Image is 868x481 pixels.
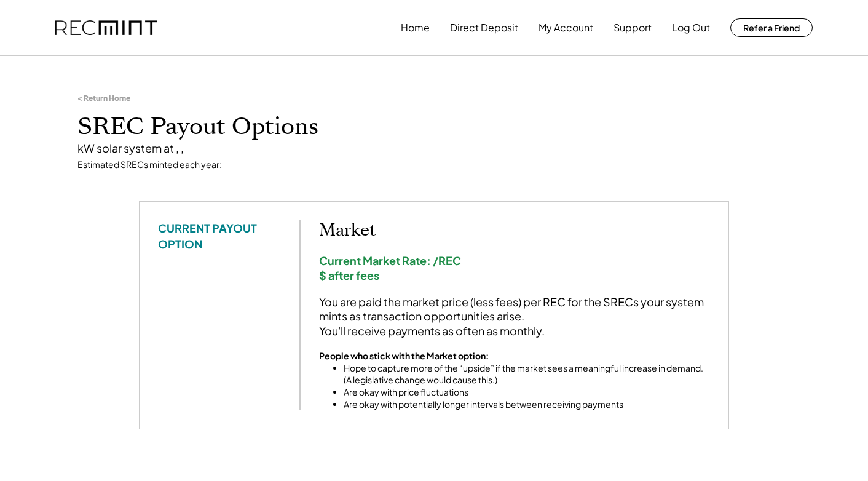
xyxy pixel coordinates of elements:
[344,386,710,399] li: Are okay with price fluctuations
[158,220,281,251] div: CURRENT PAYOUT OPTION
[77,113,791,141] h1: SREC Payout Options
[77,93,130,103] div: < Return Home
[539,15,593,40] button: My Account
[55,20,157,36] img: recmint-logotype%403x.png
[319,295,710,338] div: You are paid the market price (less fees) per REC for the SRECs your system mints as transaction ...
[730,18,813,37] button: Refer a Friend
[450,15,518,40] button: Direct Deposit
[319,253,710,282] div: Current Market Rate: /REC $ after fees
[672,15,710,40] button: Log Out
[77,141,791,155] div: kW solar system at , ,
[319,350,489,361] strong: People who stick with the Market option:
[344,399,710,411] li: Are okay with potentially longer intervals between receiving payments
[344,362,710,386] li: Hope to capture more of the “upside” if the market sees a meaningful increase in demand. (A legis...
[319,220,710,241] h2: Market
[401,15,430,40] button: Home
[77,159,791,171] div: Estimated SRECs minted each year:
[614,15,652,40] button: Support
